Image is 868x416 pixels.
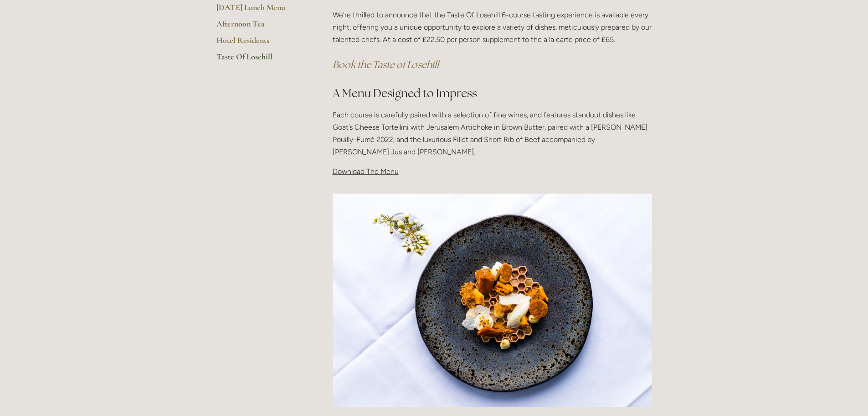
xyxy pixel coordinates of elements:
a: Taste Of Losehill [216,52,303,68]
h2: A Menu Designed to Impress [333,85,652,101]
a: Book the Taste of Losehill [333,58,439,71]
span: Download The Menu [333,167,399,176]
a: [DATE] Lunch Menu [216,2,303,19]
p: Each course is carefully paired with a selection of fine wines, and features standout dishes like... [333,109,652,158]
a: Hotel Residents [216,35,303,52]
p: We're thrilled to announce that the Taste Of Losehill 6-course tasting experience is available ev... [333,9,652,46]
a: Afternoon Tea [216,19,303,35]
